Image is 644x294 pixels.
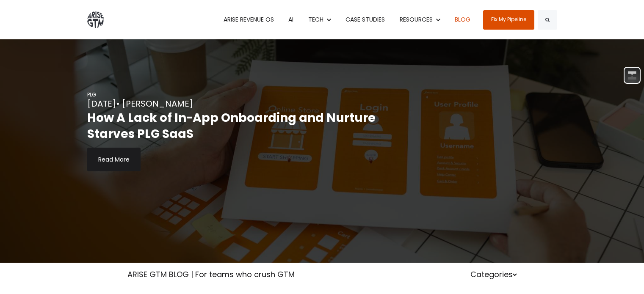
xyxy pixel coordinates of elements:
[87,11,104,28] img: ARISE GTM logo grey
[87,97,396,110] div: [DATE]
[483,10,534,30] a: Fix My Pipeline
[400,15,433,24] span: RESOURCES
[87,91,96,98] a: PLG
[87,148,141,171] a: Read More
[87,110,396,142] h2: How A Lack of In-App Onboarding and Nurture Starves PLG SaaS
[127,269,295,280] a: ARISE GTM BLOG | For teams who crush GTM
[538,10,557,30] button: Search
[470,269,517,280] a: Categories
[602,253,644,294] iframe: Chat Widget
[308,15,323,24] span: TECH
[116,98,120,110] span: •
[122,97,193,110] a: [PERSON_NAME]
